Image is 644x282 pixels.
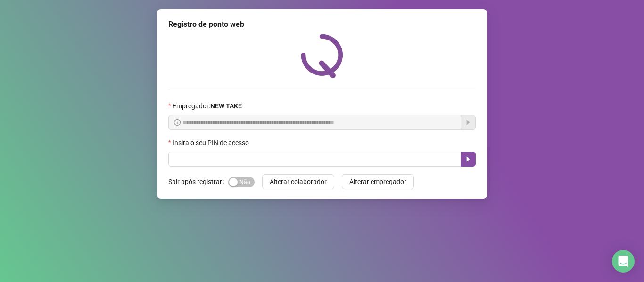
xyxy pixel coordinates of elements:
span: Empregador : [173,101,242,111]
span: caret-right [464,155,472,163]
span: Alterar colaborador [270,177,327,187]
div: Registro de ponto web [168,19,476,30]
img: QRPoint [301,34,343,78]
span: info-circle [174,119,181,126]
button: Alterar colaborador [262,174,334,189]
label: Insira o seu PIN de acesso [168,137,255,148]
label: Sair após registrar [168,174,228,189]
button: Alterar empregador [342,174,414,189]
strong: NEW TAKE [210,102,242,110]
div: Open Intercom Messenger [612,250,635,273]
span: Alterar empregador [349,177,406,187]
